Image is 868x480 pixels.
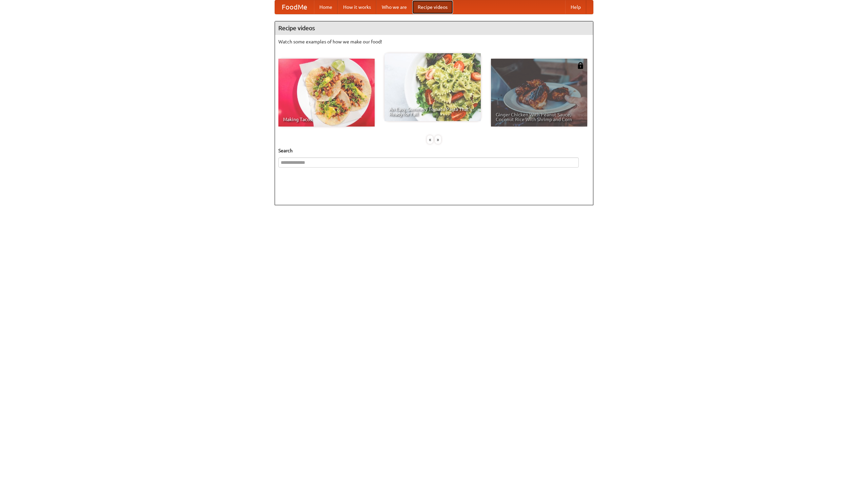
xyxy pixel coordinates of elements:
a: Home [314,0,338,14]
span: Making Tacos [283,117,370,122]
a: An Easy, Summery Tomato Pasta That's Ready for Fall [384,53,481,121]
span: An Easy, Summery Tomato Pasta That's Ready for Fall [389,107,476,116]
p: Watch some examples of how we make our food! [278,38,590,45]
a: FoodMe [275,0,314,14]
div: » [435,135,441,144]
a: Recipe videos [412,0,453,14]
a: How it works [338,0,376,14]
h4: Recipe videos [275,21,593,35]
a: Help [565,0,586,14]
h5: Search [278,147,590,154]
img: 483408.png [577,62,584,69]
a: Making Tacos [278,59,375,127]
div: « [427,135,433,144]
a: Who we are [376,0,412,14]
